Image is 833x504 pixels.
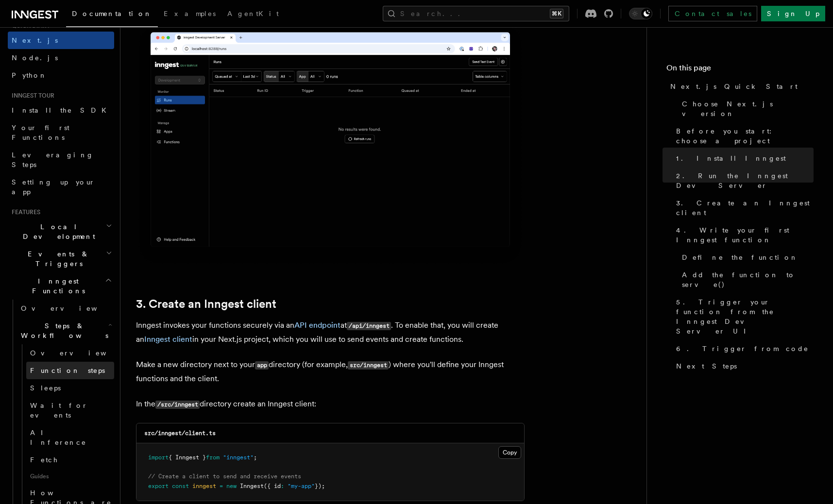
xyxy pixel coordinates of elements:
button: Toggle dark mode [629,8,652,19]
span: Events & Triggers [8,249,106,269]
a: Next.js Quick Start [666,78,814,95]
span: : [281,483,284,489]
a: Define the function [678,249,814,266]
a: Node.js [8,49,114,67]
span: Your first Functions [12,124,69,141]
a: Add the function to serve() [678,266,814,293]
a: Sign Up [761,6,825,21]
a: Function steps [26,362,114,379]
span: inngest [192,483,216,489]
span: Documentation [72,10,152,17]
a: Choose Next.js version [678,95,814,122]
button: Steps & Workflows [17,317,114,344]
span: Add the function to serve() [682,270,814,289]
span: 3. Create an Inngest client [676,198,814,218]
span: import [148,454,169,461]
span: = [220,483,223,489]
a: 2. Run the Inngest Dev Server [672,167,814,194]
button: Events & Triggers [8,245,114,272]
span: new [226,483,237,489]
a: Inngest client [144,335,192,344]
span: }); [315,483,325,489]
span: Next.js [12,36,58,44]
span: Choose Next.js version [682,99,814,118]
span: Inngest Functions [8,276,105,296]
span: Examples [164,10,216,17]
span: Leveraging Steps [12,151,94,168]
code: app [255,361,269,370]
span: Inngest [240,483,264,489]
span: Next Steps [676,361,737,371]
a: Python [8,67,114,84]
code: /api/inngest [347,322,391,330]
a: Leveraging Steps [8,146,114,173]
button: Local Development [8,218,114,245]
a: Wait for events [26,397,114,424]
span: ({ id [264,483,281,489]
span: 4. Write your first Inngest function [676,225,814,245]
span: "my-app" [288,483,315,489]
span: Before you start: choose a project [676,126,814,146]
a: Next Steps [672,357,814,375]
h4: On this page [666,62,814,78]
span: Steps & Workflows [17,321,108,340]
a: Next.js [8,32,114,49]
a: Overview [17,300,114,317]
span: ; [254,454,257,461]
span: Install the SDK [12,106,112,114]
span: Features [8,208,40,216]
a: Contact sales [668,6,757,21]
span: Sleeps [30,384,61,392]
span: 5. Trigger your function from the Inngest Dev Server UI [676,297,814,336]
span: Function steps [30,367,105,374]
p: In the directory create an Inngest client: [136,397,525,411]
a: AI Inference [26,424,114,451]
span: 1. Install Inngest [676,153,786,163]
a: 3. Create an Inngest client [136,297,276,311]
img: Inngest Dev Server's 'Runs' tab with no data [136,22,525,267]
span: Python [12,71,47,79]
span: export [148,483,169,489]
a: AgentKit [221,3,285,26]
button: Inngest Functions [8,272,114,300]
span: "inngest" [223,454,254,461]
span: // Create a client to send and receive events [148,473,301,480]
a: Fetch [26,451,114,469]
span: Overview [30,349,130,357]
a: Install the SDK [8,101,114,119]
span: 6. Trigger from code [676,344,809,353]
button: Copy [498,446,521,459]
span: Guides [26,469,114,484]
a: Overview [26,344,114,362]
a: Documentation [66,3,158,27]
a: Your first Functions [8,119,114,146]
span: Local Development [8,222,106,241]
span: Overview [21,304,121,312]
a: Before you start: choose a project [672,122,814,150]
a: 1. Install Inngest [672,150,814,167]
code: src/inngest [348,361,389,370]
span: Wait for events [30,402,88,419]
span: 2. Run the Inngest Dev Server [676,171,814,190]
a: 5. Trigger your function from the Inngest Dev Server UI [672,293,814,340]
kbd: ⌘K [550,9,563,18]
span: Next.js Quick Start [670,82,798,91]
p: Make a new directory next to your directory (for example, ) where you'll define your Inngest func... [136,358,525,386]
span: { Inngest } [169,454,206,461]
p: Inngest invokes your functions securely via an at . To enable that, you will create an in your Ne... [136,319,525,346]
span: const [172,483,189,489]
span: Fetch [30,456,58,464]
a: Examples [158,3,221,26]
span: Inngest tour [8,92,54,100]
span: from [206,454,220,461]
a: 4. Write your first Inngest function [672,221,814,249]
span: Define the function [682,252,798,262]
a: Setting up your app [8,173,114,201]
span: AI Inference [30,429,86,446]
button: Search...⌘K [383,6,569,21]
span: Setting up your app [12,178,95,196]
span: AgentKit [227,10,279,17]
a: 6. Trigger from code [672,340,814,357]
a: Sleeps [26,379,114,397]
a: 3. Create an Inngest client [672,194,814,221]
